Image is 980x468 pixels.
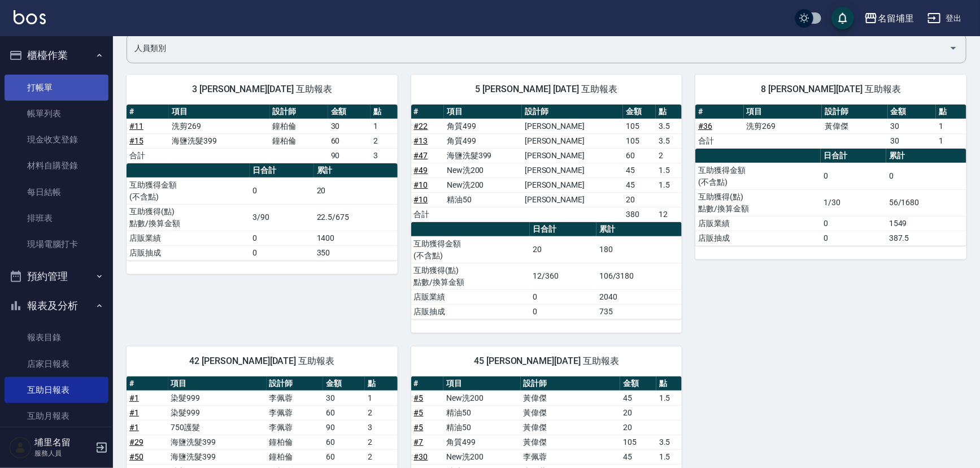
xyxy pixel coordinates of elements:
td: 3/90 [250,204,314,231]
td: [PERSON_NAME] [522,177,623,192]
td: 60 [323,435,365,449]
a: #47 [414,151,428,160]
button: save [831,7,854,29]
td: 12/360 [530,263,596,289]
td: 20 [620,405,656,420]
td: 2 [365,435,398,449]
td: 3.5 [656,133,682,148]
td: 黃偉傑 [521,405,621,420]
td: 60 [328,133,371,148]
td: 20 [530,236,596,263]
td: 45 [620,449,656,464]
td: 350 [314,245,398,260]
button: Open [944,39,962,57]
td: 染髮999 [168,405,267,420]
th: 累計 [886,149,966,163]
td: 1 [365,391,398,405]
td: 387.5 [886,231,966,245]
td: 店販抽成 [411,304,530,319]
td: 2 [371,133,398,148]
td: 60 [323,405,365,420]
img: Logo [14,10,46,24]
td: 1400 [314,231,398,245]
td: 鐘柏倫 [267,449,324,464]
td: 互助獲得金額 (不含點) [127,177,250,204]
a: #1 [129,408,139,417]
a: #1 [129,423,139,432]
td: [PERSON_NAME] [522,133,623,148]
a: 每日結帳 [5,179,108,205]
td: 互助獲得(點) 點數/換算金額 [411,263,530,289]
table: a dense table [127,163,398,261]
td: 380 [623,207,656,222]
td: 1/30 [821,189,886,216]
td: 45 [620,391,656,405]
td: 0 [530,304,596,319]
a: #29 [129,437,143,447]
td: 互助獲得(點) 點數/換算金額 [695,189,821,216]
td: 750護髮 [168,420,267,435]
td: 30 [888,133,936,148]
td: 0 [250,245,314,260]
th: 金額 [323,376,365,391]
td: 45 [623,177,656,192]
td: 鐘柏倫 [267,435,324,449]
td: 56/1680 [886,189,966,216]
td: 海鹽洗髮399 [169,133,269,148]
th: 點 [371,105,398,119]
td: 2 [365,449,398,464]
td: 0 [250,231,314,245]
td: 0 [250,177,314,204]
td: 30 [888,119,936,133]
th: # [127,376,168,391]
td: 黃偉傑 [521,435,621,449]
td: 黃偉傑 [521,391,621,405]
td: 90 [323,420,365,435]
td: 海鹽洗髮399 [168,449,267,464]
td: 店販抽成 [127,245,250,260]
th: 日合計 [530,222,596,237]
td: 3 [371,148,398,163]
td: 105 [623,133,656,148]
th: 點 [365,376,398,391]
td: 90 [328,148,371,163]
td: 0 [821,163,886,189]
th: 累計 [314,163,398,178]
a: #15 [129,136,143,145]
td: 106/3180 [596,263,682,289]
td: 精油50 [444,192,522,207]
td: 黃偉傑 [822,119,888,133]
th: 金額 [888,105,936,119]
th: 日合計 [821,149,886,163]
a: #11 [129,122,143,131]
a: #5 [414,423,424,432]
a: #1 [129,393,139,402]
button: 登出 [923,8,966,29]
th: 項目 [744,105,822,119]
a: 互助日報表 [5,377,108,403]
button: 櫃檯作業 [5,41,108,70]
td: 互助獲得(點) 點數/換算金額 [127,204,250,231]
td: 李佩蓉 [521,449,621,464]
table: a dense table [695,149,966,246]
th: # [411,376,444,391]
th: 設計師 [521,376,621,391]
th: 點 [656,105,682,119]
a: #22 [414,122,428,131]
a: 互助月報表 [5,403,108,429]
td: 店販業績 [127,231,250,245]
td: 180 [596,236,682,263]
th: 日合計 [250,163,314,178]
th: # [127,105,169,119]
td: 洗剪269 [169,119,269,133]
td: 互助獲得金額 (不含點) [695,163,821,189]
td: [PERSON_NAME] [522,148,623,163]
a: #49 [414,166,428,175]
th: 設計師 [822,105,888,119]
td: 1 [936,133,966,148]
a: #5 [414,393,424,402]
td: 60 [323,449,365,464]
th: 點 [656,376,682,391]
a: 排班表 [5,205,108,231]
td: 2040 [596,289,682,304]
